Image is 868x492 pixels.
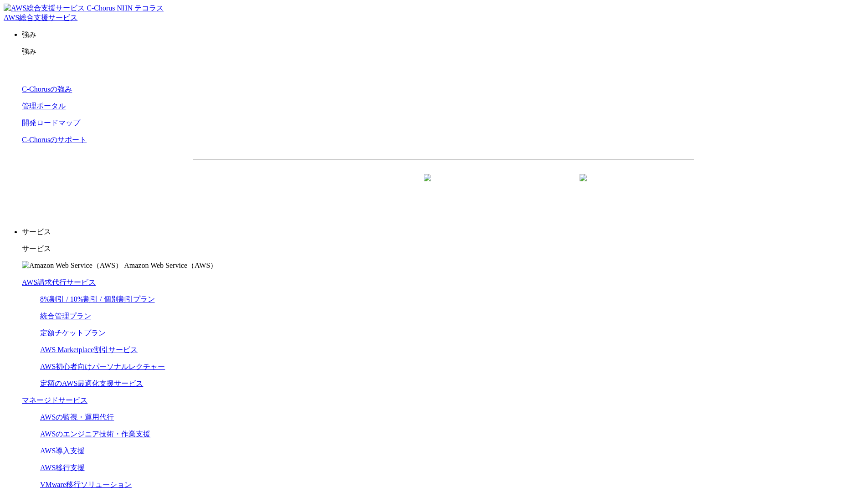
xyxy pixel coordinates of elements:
a: AWSの監視・運用代行 [40,413,114,421]
a: AWS導入支援 [40,447,85,455]
a: 定額チケットプラン [40,329,106,337]
a: AWS移行支援 [40,464,85,471]
a: AWS Marketplace割引サービス [40,346,138,354]
a: AWS初心者向けパーソナルレクチャー [40,363,165,370]
a: C-Chorusの強み [22,85,72,93]
img: Amazon Web Service（AWS） [22,261,123,271]
span: Amazon Web Service（AWS） [124,261,217,269]
a: AWSのエンジニア技術・作業支援 [40,430,150,438]
a: 管理ポータル [22,102,66,110]
img: 矢印 [580,174,587,198]
p: 強み [22,30,864,40]
a: 統合管理プラン [40,312,91,320]
a: マネージドサービス [22,396,87,404]
a: まずは相談する [448,174,595,197]
p: 強み [22,47,864,56]
img: AWS総合支援サービス C-Chorus [4,4,115,13]
a: C-Chorusのサポート [22,136,87,143]
a: 定額のAWS最適化支援サービス [40,379,143,387]
a: AWS請求代行サービス [22,278,96,286]
a: 8%割引 / 10%割引 / 個別割引プラン [40,295,155,303]
p: サービス [22,227,864,237]
a: 開発ロードマップ [22,119,80,127]
img: 矢印 [424,174,431,198]
a: AWS総合支援サービス C-Chorus NHN テコラスAWS総合支援サービス [4,4,164,21]
a: 資料を請求する [292,174,439,197]
a: VMware移行ソリューション [40,481,132,488]
p: サービス [22,244,864,254]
